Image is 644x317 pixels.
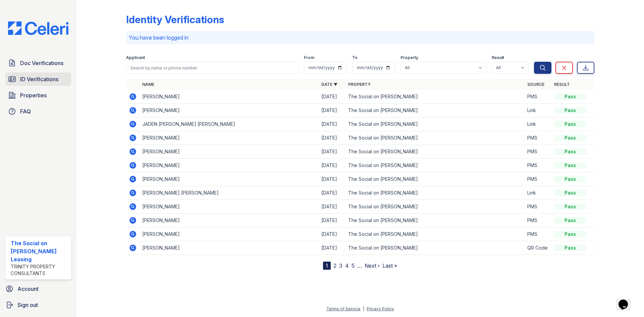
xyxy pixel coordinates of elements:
label: Applicant [126,55,145,60]
div: Pass [554,190,586,196]
td: PMS [525,131,551,145]
td: [PERSON_NAME] [140,241,319,255]
div: Pass [554,231,586,237]
div: | [363,306,364,311]
a: Privacy Policy [367,306,394,311]
div: Trinity Property Consultants [11,263,68,277]
td: Link [525,186,551,200]
div: Pass [554,176,586,182]
td: PMS [525,214,551,227]
td: PMS [525,227,551,241]
td: [DATE] [319,145,345,159]
a: 3 [339,262,342,269]
a: Property [348,82,371,87]
span: … [357,262,362,270]
td: [PERSON_NAME] [PERSON_NAME] [140,186,319,200]
td: The Social on [PERSON_NAME] [345,131,525,145]
a: Sign out [3,298,74,312]
div: The Social on [PERSON_NAME] Leasing [11,239,68,263]
span: Doc Verifications [20,59,63,67]
a: ID Verifications [5,72,71,86]
div: 1 [323,262,331,270]
iframe: chat widget [616,290,637,310]
td: [DATE] [319,200,345,214]
a: Next › [365,262,380,269]
td: The Social on [PERSON_NAME] [345,172,525,186]
div: Pass [554,121,586,127]
td: The Social on [PERSON_NAME] [345,90,525,104]
td: [DATE] [319,104,345,117]
a: Properties [5,89,71,102]
span: FAQ [20,107,31,115]
td: Link [525,117,551,131]
td: [PERSON_NAME] [140,104,319,117]
td: [DATE] [319,227,345,241]
td: [PERSON_NAME] [140,90,319,104]
td: The Social on [PERSON_NAME] [345,241,525,255]
td: PMS [525,159,551,172]
td: The Social on [PERSON_NAME] [345,159,525,172]
div: Pass [554,148,586,155]
span: Sign out [17,301,38,309]
img: CE_Logo_Blue-a8612792a0a2168367f1c8372b55b34899dd931a85d93a1a3d3e32e68fde9ad4.png [3,21,74,35]
td: The Social on [PERSON_NAME] [345,104,525,117]
td: PMS [525,172,551,186]
td: [PERSON_NAME] [140,172,319,186]
a: Doc Verifications [5,56,71,70]
a: Name [142,82,154,87]
span: ID Verifications [20,75,58,83]
div: Pass [554,217,586,224]
td: PMS [525,90,551,104]
td: [PERSON_NAME] [140,159,319,172]
a: 4 [345,262,349,269]
td: [DATE] [319,186,345,200]
a: 2 [333,262,336,269]
td: [DATE] [319,117,345,131]
p: You have been logged in [129,34,592,42]
td: The Social on [PERSON_NAME] [345,214,525,227]
td: The Social on [PERSON_NAME] [345,117,525,131]
td: [DATE] [319,241,345,255]
label: To [352,55,358,60]
td: PMS [525,145,551,159]
label: Result [492,55,504,60]
a: Result [554,82,570,87]
td: [DATE] [319,159,345,172]
div: Pass [554,203,586,210]
div: Pass [554,162,586,169]
td: [PERSON_NAME] [140,214,319,227]
td: [DATE] [319,90,345,104]
a: Terms of Service [326,306,361,311]
div: Pass [554,135,586,141]
td: The Social on [PERSON_NAME] [345,186,525,200]
td: The Social on [PERSON_NAME] [345,227,525,241]
span: Account [17,285,39,293]
td: [PERSON_NAME] [140,145,319,159]
a: 5 [352,262,355,269]
input: Search by name or phone number [126,62,299,74]
td: [PERSON_NAME] [140,227,319,241]
td: The Social on [PERSON_NAME] [345,145,525,159]
a: Last » [382,262,397,269]
div: Identity Verifications [126,13,224,25]
a: Date ▼ [321,82,337,87]
td: The Social on [PERSON_NAME] [345,200,525,214]
label: From [304,55,314,60]
span: Properties [20,91,47,99]
div: Pass [554,107,586,114]
a: Account [3,282,74,296]
td: Link [525,104,551,117]
td: JADEN [PERSON_NAME] [PERSON_NAME] [140,117,319,131]
td: [DATE] [319,172,345,186]
td: [PERSON_NAME] [140,200,319,214]
td: [PERSON_NAME] [140,131,319,145]
div: Pass [554,93,586,100]
a: Source [527,82,544,87]
td: QR Code [525,241,551,255]
td: PMS [525,200,551,214]
td: [DATE] [319,214,345,227]
td: [DATE] [319,131,345,145]
div: Pass [554,245,586,251]
a: FAQ [5,105,71,118]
